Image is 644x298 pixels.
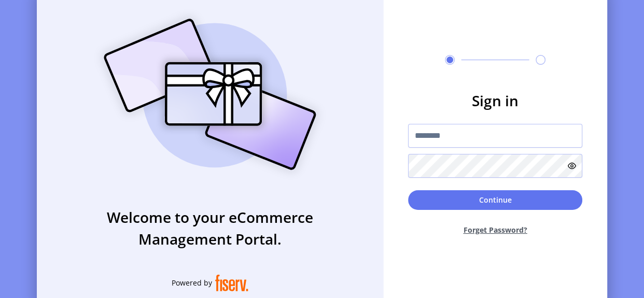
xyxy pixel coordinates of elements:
[408,216,582,244] button: Forget Password?
[88,7,332,181] img: card_Illustration.svg
[408,190,582,210] button: Continue
[37,206,383,250] h3: Welcome to your eCommerce Management Portal.
[408,90,582,111] h3: Sign in
[172,277,212,288] span: Powered by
